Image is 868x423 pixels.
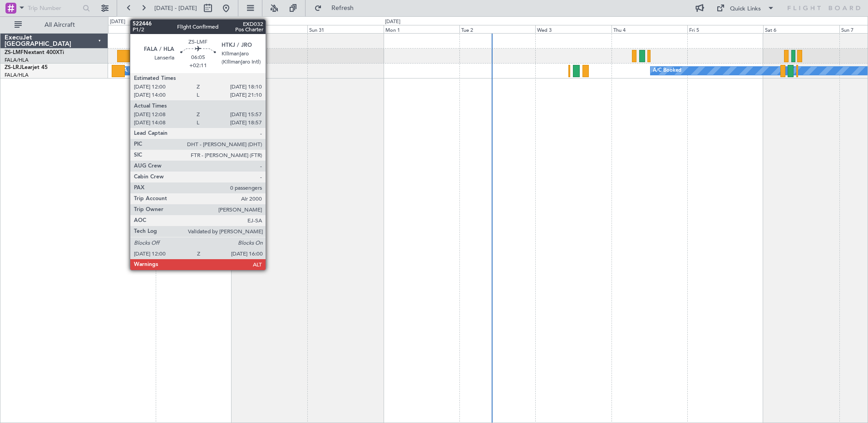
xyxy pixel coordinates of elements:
[324,5,362,11] span: Refresh
[10,18,99,32] button: All Aircraft
[712,1,779,15] button: Quick Links
[130,64,159,78] div: A/C Booked
[653,64,681,78] div: A/C Booked
[612,25,687,33] div: Thu 4
[385,18,400,26] div: [DATE]
[5,65,22,70] span: ZS-LRJ
[384,25,459,33] div: Mon 1
[154,4,197,12] span: [DATE] - [DATE]
[730,5,761,14] div: Quick Links
[24,22,96,28] span: All Aircraft
[763,25,839,33] div: Sat 6
[310,1,365,15] button: Refresh
[28,1,80,15] input: Trip Number
[139,49,168,63] div: A/C Booked
[307,25,383,33] div: Sun 31
[79,25,155,33] div: Thu 28
[5,65,48,70] a: ZS-LRJLearjet 45
[687,25,763,33] div: Fri 5
[459,25,535,33] div: Tue 2
[5,50,64,55] a: ZS-LMFNextant 400XTi
[110,18,125,26] div: [DATE]
[5,57,29,64] a: FALA/HLA
[232,25,307,33] div: Sat 30
[535,25,611,33] div: Wed 3
[156,25,232,33] div: Fri 29
[5,50,24,55] span: ZS-LMF
[5,72,29,79] a: FALA/HLA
